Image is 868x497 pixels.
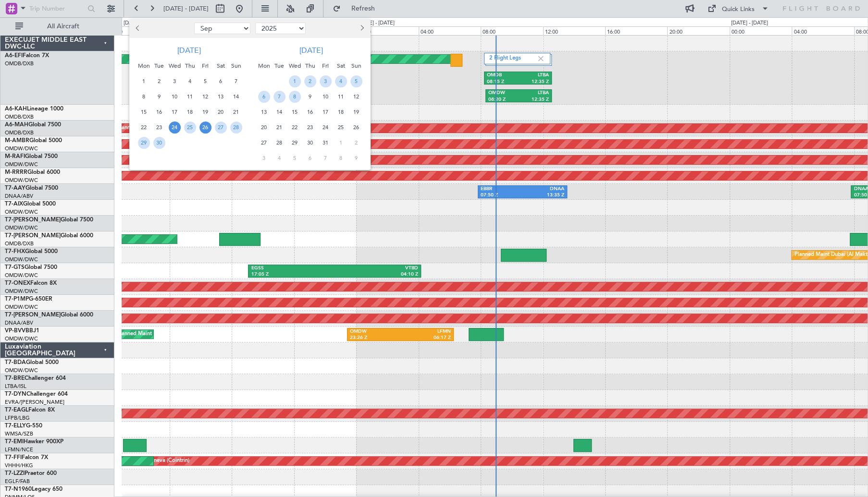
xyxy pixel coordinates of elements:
div: Mon [256,58,272,73]
span: 10 [169,91,181,103]
span: 14 [273,106,285,118]
div: 11-10-2025 [333,89,348,104]
span: 22 [289,121,301,133]
div: Fri [318,58,333,73]
div: 3-11-2025 [256,150,272,166]
span: 6 [215,75,227,87]
div: 5-10-2025 [348,73,364,89]
span: 8 [138,91,150,103]
div: Mon [136,58,151,73]
span: 17 [320,106,332,118]
span: 24 [169,121,181,133]
div: Sun [228,58,244,73]
div: 23-9-2025 [151,120,167,135]
span: 7 [273,91,285,103]
div: 27-9-2025 [213,120,228,135]
div: 6-11-2025 [302,150,318,166]
div: 6-10-2025 [256,89,272,104]
span: 16 [153,106,165,118]
span: 9 [350,152,362,164]
span: 29 [138,137,150,149]
span: 23 [153,121,165,133]
span: 6 [304,152,316,164]
span: 5 [289,152,301,164]
div: Wed [287,58,302,73]
div: 15-10-2025 [287,104,302,120]
div: 7-11-2025 [318,150,333,166]
div: 1-11-2025 [333,135,348,150]
span: 3 [320,75,332,87]
div: 9-11-2025 [348,150,364,166]
span: 29 [289,137,301,149]
div: 23-10-2025 [302,120,318,135]
div: 17-10-2025 [318,104,333,120]
select: Select month [194,23,250,34]
div: Tue [272,58,287,73]
span: 27 [215,121,227,133]
span: 8 [335,152,347,164]
div: 17-9-2025 [167,104,182,120]
div: 21-10-2025 [272,120,287,135]
div: 18-10-2025 [333,104,348,120]
div: 10-9-2025 [167,89,182,104]
div: 29-10-2025 [287,135,302,150]
div: Thu [302,58,318,73]
div: 28-9-2025 [228,120,244,135]
span: 1 [138,75,150,87]
div: 4-9-2025 [182,73,198,89]
span: 4 [184,75,196,87]
div: 15-9-2025 [136,104,151,120]
div: 1-9-2025 [136,73,151,89]
div: 26-10-2025 [348,120,364,135]
div: 2-9-2025 [151,73,167,89]
span: 12 [199,91,211,103]
span: 15 [289,106,301,118]
span: 19 [199,106,211,118]
span: 2 [153,75,165,87]
div: 4-11-2025 [272,150,287,166]
span: 3 [169,75,181,87]
div: 12-10-2025 [348,89,364,104]
div: Sun [348,58,364,73]
div: 18-9-2025 [182,104,198,120]
span: 21 [273,121,285,133]
span: 4 [335,75,347,87]
span: 11 [184,91,196,103]
div: 24-9-2025 [167,120,182,135]
span: 9 [304,91,316,103]
div: 13-10-2025 [256,104,272,120]
span: 13 [258,106,270,118]
div: Sat [333,58,348,73]
span: 8 [289,91,301,103]
span: 21 [230,106,242,118]
div: 20-9-2025 [213,104,228,120]
div: 5-9-2025 [198,73,213,89]
div: 26-9-2025 [198,120,213,135]
span: 18 [184,106,196,118]
div: 20-10-2025 [256,120,272,135]
span: 10 [320,91,332,103]
span: 14 [230,91,242,103]
div: 28-10-2025 [272,135,287,150]
div: 13-9-2025 [213,89,228,104]
span: 1 [289,75,301,87]
div: 16-10-2025 [302,104,318,120]
span: 17 [169,106,181,118]
span: 5 [350,75,362,87]
span: 20 [215,106,227,118]
span: 26 [350,121,362,133]
select: Select year [255,23,306,34]
div: 1-10-2025 [287,73,302,89]
div: 11-9-2025 [182,89,198,104]
span: 6 [258,91,270,103]
span: 28 [273,137,285,149]
span: 2 [350,137,362,149]
span: 26 [199,121,211,133]
span: 4 [273,152,285,164]
div: Wed [167,58,182,73]
span: 30 [304,137,316,149]
span: 28 [230,121,242,133]
div: 21-9-2025 [228,104,244,120]
button: Next month [356,21,367,36]
span: 7 [320,152,332,164]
